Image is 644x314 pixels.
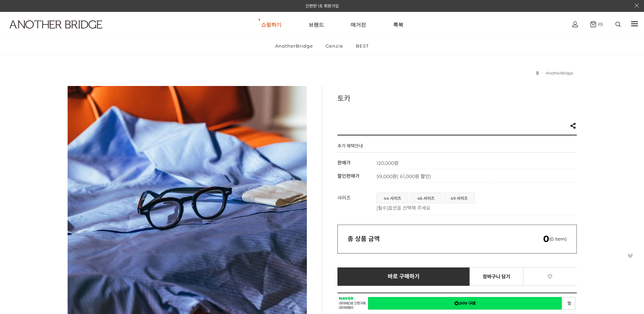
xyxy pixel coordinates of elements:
[590,21,603,27] a: (0)
[337,93,577,103] h3: 토카
[377,193,408,203] a: 44 사이즈
[543,236,567,242] span: (0 item)
[563,297,575,310] a: 새창
[615,22,621,27] img: search
[3,20,100,45] a: logo
[572,21,578,27] img: cart
[376,204,573,211] p: [필수]
[590,21,596,27] img: cart
[397,173,431,179] span: ( 61,000원 할인)
[337,160,351,166] span: 판매가
[596,22,603,27] span: (0)
[350,37,374,55] a: BEST
[337,189,376,215] th: 사이즈
[543,233,549,244] em: 0
[388,205,430,211] span: 옵션을 선택해 주세요
[410,193,441,203] a: 46 사이즈
[337,142,363,152] h4: 추가 혜택안내
[470,267,523,286] a: 장바구니 담기
[388,274,420,280] span: 바로 구매하기
[10,20,102,29] img: logo
[348,235,380,243] strong: 총 상품 금액
[444,193,475,203] a: 49 사이즈
[376,173,431,179] span: 59,000원
[337,173,360,179] span: 할인판매가
[261,12,281,37] a: 쇼핑하기
[368,297,562,310] a: 새창
[306,3,339,8] a: 간편한 1초 회원가입
[309,12,324,37] a: 브랜드
[393,12,403,37] a: 룩북
[320,37,349,55] a: Genzie
[376,160,399,166] strong: 120,000원
[337,267,470,286] a: 바로 구매하기
[270,37,319,55] a: AnotherBridge
[443,193,475,203] li: 49 사이즈
[546,71,573,75] a: AnotherBridge
[536,71,539,75] a: 홈
[351,12,366,37] a: 매거진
